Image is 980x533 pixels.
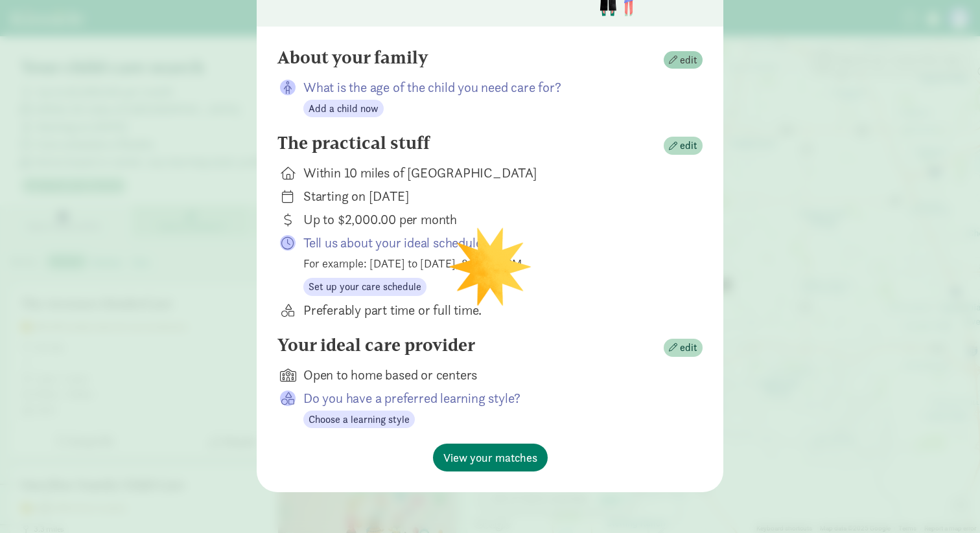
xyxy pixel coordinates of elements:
[309,279,421,295] span: Set up your care schedule
[680,340,697,356] span: edit
[277,335,475,356] h4: Your ideal care provider
[303,366,682,384] div: Open to home based or centers
[664,339,703,357] button: edit
[303,187,682,205] div: Starting on [DATE]
[309,101,379,117] span: Add a child now
[680,138,697,153] span: edit
[303,234,682,252] p: Tell us about your ideal schedule.
[303,255,682,272] div: For example: [DATE] to [DATE], 8 AM - 5 PM
[303,301,682,319] div: Preferably part time or full time.
[303,411,415,429] button: Choose a learning style
[309,412,410,427] span: Choose a learning style
[303,278,426,296] button: Set up your care schedule
[277,47,428,68] h4: About your family
[303,389,682,407] p: Do you have a preferred learning style?
[303,210,682,229] div: Up to $2,000.00 per month
[303,100,384,118] button: Add a child now
[664,51,703,69] button: edit
[303,78,682,96] p: What is the age of the child you need care for?
[277,133,430,153] h4: The practical stuff
[664,137,703,155] button: edit
[443,449,537,466] span: View your matches
[433,444,548,471] button: View your matches
[680,52,697,68] span: edit
[303,164,682,182] div: Within 10 miles of [GEOGRAPHIC_DATA]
